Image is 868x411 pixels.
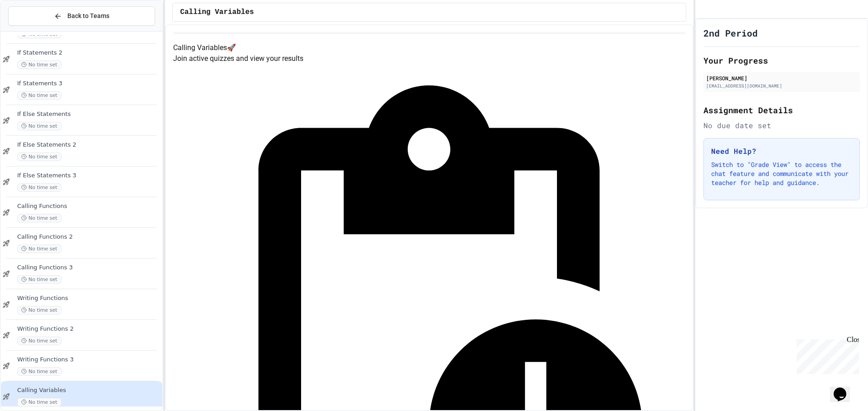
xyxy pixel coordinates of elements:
[17,183,61,192] span: No time set
[711,146,852,157] h3: Need Help?
[4,4,62,57] div: Chat with us now!Close
[793,336,859,374] iframe: chat widget
[17,337,61,345] span: No time set
[17,356,160,364] span: Writing Functions 3
[17,245,61,253] span: No time set
[17,91,61,100] span: No time set
[17,152,61,161] span: No time set
[17,203,160,210] span: Calling Functions
[703,104,860,116] h2: Assignment Details
[17,122,61,130] span: No time set
[67,11,109,21] span: Back to Teams
[830,375,859,402] iframe: chat widget
[17,141,160,149] span: If Else Statements 2
[173,42,685,53] h4: Calling Variables 🚀
[17,295,160,302] span: Writing Functions
[703,54,860,67] h2: Your Progress
[17,306,61,314] span: No time set
[17,49,160,57] span: If Statements 2
[17,60,61,69] span: No time set
[17,367,61,376] span: No time set
[703,120,860,131] div: No due date set
[706,83,857,89] div: [EMAIL_ADDRESS][DOMAIN_NAME]
[17,264,160,272] span: Calling Functions 3
[180,7,254,18] span: Calling Variables
[17,172,160,180] span: If Else Statements 3
[703,27,758,39] h1: 2nd Period
[17,233,160,241] span: Calling Functions 2
[17,111,160,118] span: If Else Statements
[17,325,160,333] span: Writing Functions 2
[17,275,61,284] span: No time set
[17,387,160,394] span: Calling Variables
[17,398,61,406] span: No time set
[17,80,160,88] span: If Statements 3
[706,74,857,82] div: [PERSON_NAME]
[8,6,155,26] button: Back to Teams
[173,53,685,64] p: Join active quizzes and view your results
[711,160,852,187] p: Switch to "Grade View" to access the chat feature and communicate with your teacher for help and ...
[17,214,61,222] span: No time set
